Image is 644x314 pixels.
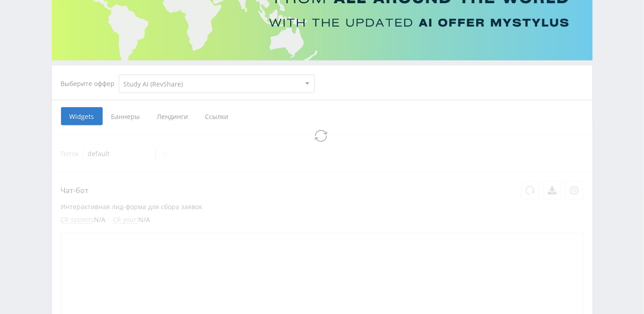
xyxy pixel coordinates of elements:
[103,107,149,125] span: Баннеры
[149,107,197,125] span: Лендинги
[61,107,103,125] span: Widgets
[197,107,237,125] span: Ссылки
[61,80,119,87] div: Выберите оффер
